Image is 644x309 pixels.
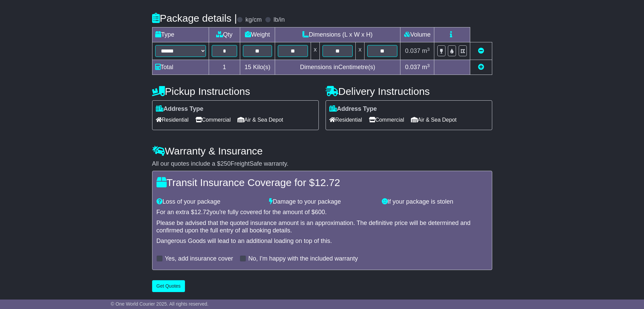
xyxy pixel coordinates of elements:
[237,115,283,125] span: Air & Sea Depot
[152,27,209,42] td: Type
[329,105,377,113] label: Address Type
[152,280,185,292] button: Get Quotes
[152,13,237,24] h4: Package details |
[153,198,266,206] div: Loss of your package
[156,115,189,125] span: Residential
[400,27,434,42] td: Volume
[326,86,492,97] h4: Delivery Instructions
[369,115,404,125] span: Commercial
[157,209,488,216] div: For an extra $ you're fully covered for the amount of $ .
[209,27,240,42] td: Qty
[195,115,231,125] span: Commercial
[478,64,484,70] a: Add new item
[221,160,231,167] span: 250
[405,47,420,54] span: 0.037
[427,63,430,68] sup: 3
[240,60,275,75] td: Kilo(s)
[311,42,319,60] td: x
[275,27,400,42] td: Dimensions (L x W x H)
[248,255,358,263] label: No, I'm happy with the included warranty
[273,16,285,24] label: lb/in
[266,198,378,206] div: Damage to your package
[157,238,488,245] div: Dangerous Goods will lead to an additional loading on top of this.
[315,209,325,215] span: 600
[427,47,430,52] sup: 3
[315,177,340,188] span: 12.72
[152,86,319,97] h4: Pickup Instructions
[156,105,204,113] label: Address Type
[152,60,209,75] td: Total
[209,60,240,75] td: 1
[152,145,492,157] h4: Warranty & Insurance
[422,64,430,70] span: m
[411,115,457,125] span: Air & Sea Depot
[478,47,484,54] a: Remove this item
[165,255,233,263] label: Yes, add insurance cover
[275,60,400,75] td: Dimensions in Centimetre(s)
[194,209,210,215] span: 12.72
[356,42,365,60] td: x
[245,16,262,24] label: kg/cm
[245,64,251,70] span: 15
[111,301,209,307] span: © One World Courier 2025. All rights reserved.
[157,177,488,188] h4: Transit Insurance Coverage for $
[378,198,491,206] div: If your package is stolen
[422,47,430,54] span: m
[329,115,362,125] span: Residential
[152,160,492,168] div: All our quotes include a $ FreightSafe warranty.
[405,64,420,70] span: 0.037
[157,220,488,234] div: Please be advised that the quoted insurance amount is an approximation. The definitive price will...
[240,27,275,42] td: Weight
